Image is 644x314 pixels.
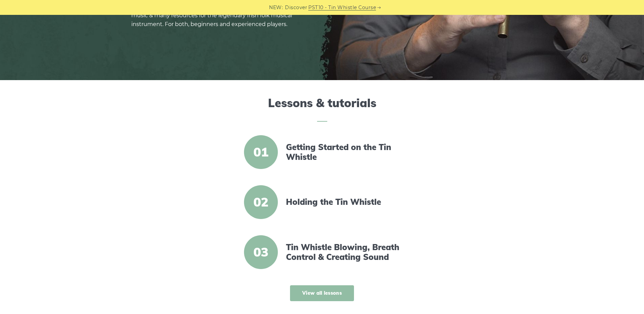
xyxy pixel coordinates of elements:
[131,96,513,122] h2: Lessons & tutorials
[269,4,283,11] span: NEW:
[286,197,402,207] a: Holding the Tin Whistle
[286,242,402,262] a: Tin Whistle Blowing, Breath Control & Creating Sound
[131,2,314,29] p: Easy-to-follow & free Irish tin whistle (penny whistle) lessons, tabs, music & many resources for...
[308,4,376,11] a: PST10 - Tin Whistle Course
[290,285,354,301] a: View all lessons
[286,142,402,162] a: Getting Started on the Tin Whistle
[244,185,278,219] span: 02
[244,135,278,169] span: 01
[244,235,278,269] span: 03
[285,4,307,11] span: Discover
